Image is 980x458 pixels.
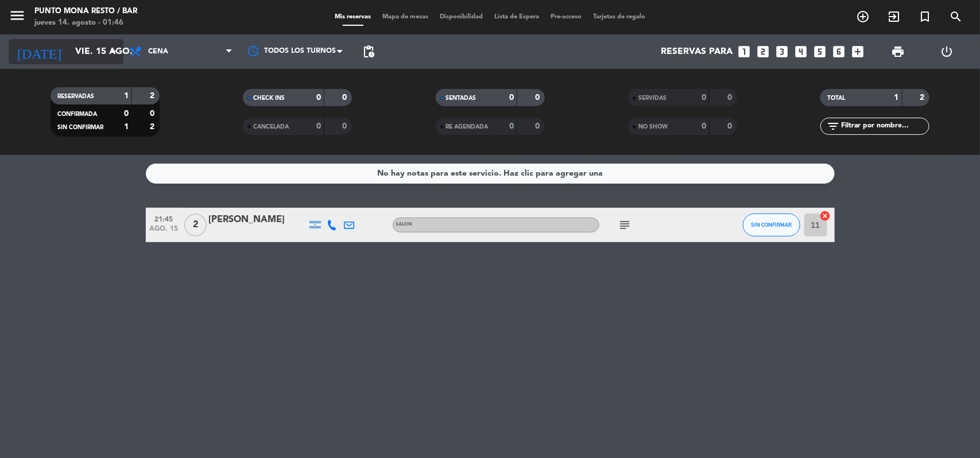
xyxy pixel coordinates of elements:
[150,92,157,100] strong: 2
[343,122,350,130] strong: 0
[661,46,733,57] span: Reservas para
[209,212,307,227] div: [PERSON_NAME]
[949,10,963,24] i: search
[775,44,790,59] i: looks_3
[918,10,932,24] i: turned_in_not
[124,92,129,100] strong: 1
[148,48,168,56] span: Cena
[737,44,752,59] i: looks_one
[851,44,866,59] i: add_box
[124,110,129,118] strong: 0
[253,95,285,101] span: CHECK INS
[377,167,603,180] div: No hay notas para este servicio. Haz clic para agregar una
[446,95,477,101] span: SENTADAS
[794,44,809,59] i: looks_4
[535,122,542,130] strong: 0
[587,14,651,20] span: Tarjetas de regalo
[813,44,828,59] i: looks_5
[34,17,137,29] div: jueves 14. agosto - 01:46
[827,95,845,101] span: TOTAL
[820,210,831,222] i: cancel
[9,7,26,24] i: menu
[377,14,434,20] span: Mapa de mesas
[362,45,375,59] span: pending_actions
[887,10,901,24] i: exit_to_app
[343,94,350,102] strong: 0
[150,110,157,118] strong: 0
[489,14,545,20] span: Lista de Espera
[509,122,514,130] strong: 0
[920,94,927,102] strong: 2
[9,39,69,64] i: [DATE]
[638,95,667,101] span: SERVIDAS
[446,124,489,130] span: RE AGENDADA
[618,218,632,232] i: subject
[856,10,870,24] i: add_circle_outline
[316,94,321,102] strong: 0
[184,214,207,236] span: 2
[57,94,94,99] span: RESERVADAS
[751,222,792,228] span: SIN CONFIRMAR
[891,45,905,59] span: print
[150,225,179,238] span: ago. 15
[150,123,157,131] strong: 2
[894,94,899,102] strong: 1
[509,94,514,102] strong: 0
[756,44,771,59] i: looks_two
[743,214,800,236] button: SIN CONFIRMAR
[840,120,929,133] input: Filtrar por nombre...
[727,94,734,102] strong: 0
[316,122,321,130] strong: 0
[832,44,847,59] i: looks_6
[702,122,706,130] strong: 0
[124,123,129,131] strong: 1
[57,125,103,130] span: SIN CONFIRMAR
[253,124,289,130] span: CANCELADA
[535,94,542,102] strong: 0
[57,111,97,117] span: CONFIRMADA
[940,45,954,59] i: power_settings_new
[923,34,971,69] div: LOG OUT
[107,45,121,59] i: arrow_drop_down
[545,14,587,20] span: Pre-acceso
[9,7,26,28] button: menu
[826,119,840,133] i: filter_list
[434,14,489,20] span: Disponibilidad
[329,14,377,20] span: Mis reservas
[150,212,179,225] span: 21:45
[396,222,413,227] span: SALON
[702,94,706,102] strong: 0
[638,124,668,130] span: NO SHOW
[34,6,137,17] div: Punto Mona Resto / Bar
[727,122,734,130] strong: 0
